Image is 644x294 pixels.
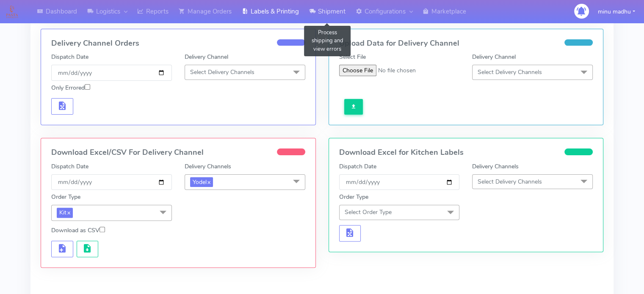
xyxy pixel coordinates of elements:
[345,208,392,216] span: Select Order Type
[100,227,105,232] input: Download as CSV
[51,83,90,92] label: Only Errored
[185,162,231,171] label: Delivery Channels
[190,177,213,187] span: Yodel
[339,52,366,61] label: Select File
[57,208,73,217] span: Kit
[51,52,88,61] label: Dispatch Date
[478,178,542,186] span: Select Delivery Channels
[472,52,516,61] label: Delivery Channel
[51,192,80,201] label: Order Type
[51,148,305,157] h4: Download Excel/CSV For Delivery Channel
[85,84,90,90] input: Only Errored
[339,39,593,48] h4: Upload Data for Delivery Channel
[339,162,376,171] label: Dispatch Date
[190,68,254,76] span: Select Delivery Channels
[591,3,641,20] button: minu madhu
[185,52,228,61] label: Delivery Channel
[51,162,88,171] label: Dispatch Date
[478,68,542,76] span: Select Delivery Channels
[51,39,305,48] h4: Delivery Channel Orders
[339,148,593,157] h4: Download Excel for Kitchen Labels
[51,226,105,235] label: Download as CSV
[207,177,210,186] a: x
[339,192,368,201] label: Order Type
[66,208,70,217] a: x
[472,162,519,171] label: Delivery Channels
